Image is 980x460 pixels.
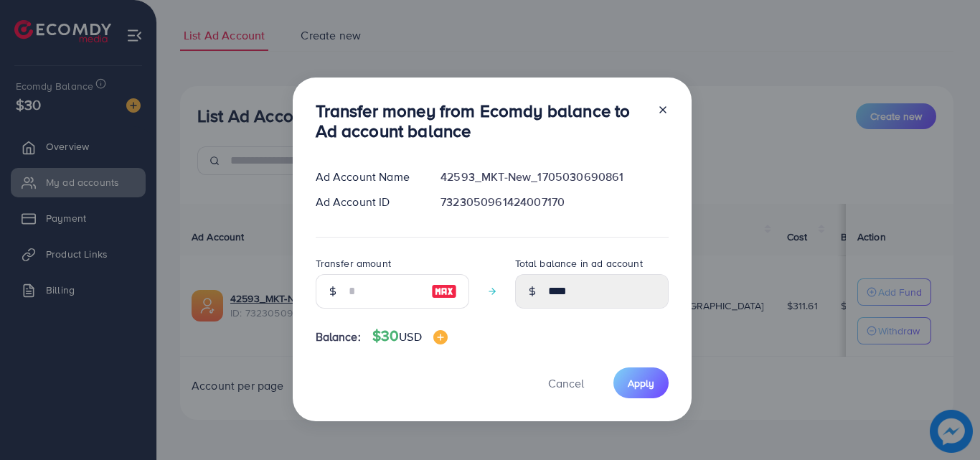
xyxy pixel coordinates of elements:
[431,283,457,300] img: image
[548,375,584,391] span: Cancel
[530,367,602,398] button: Cancel
[515,256,643,271] label: Total balance in ad account
[433,330,448,344] img: image
[429,194,679,210] div: 7323050961424007170
[304,194,430,210] div: Ad Account ID
[399,329,421,344] span: USD
[316,256,391,271] label: Transfer amount
[372,327,448,345] h4: $30
[613,367,669,398] button: Apply
[628,376,654,390] span: Apply
[429,169,679,185] div: 42593_MKT-New_1705030690861
[304,169,430,185] div: Ad Account Name
[316,329,361,345] span: Balance:
[316,100,646,142] h3: Transfer money from Ecomdy balance to Ad account balance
